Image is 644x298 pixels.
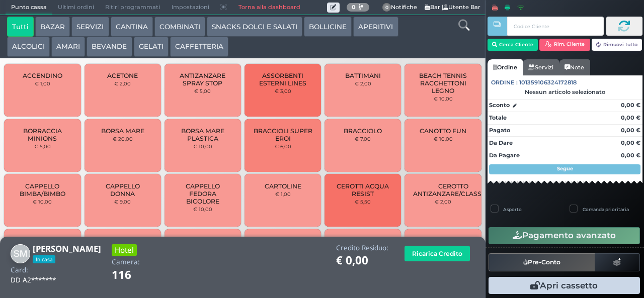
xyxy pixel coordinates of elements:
[352,4,356,11] b: 0
[265,182,301,190] span: CARTOLINE
[93,182,152,197] span: CAPPELLO DONNA
[13,182,72,197] span: CAPPELLO BIMBA/BIMBO
[420,127,466,135] span: CANOTTO FUN
[232,1,305,15] a: Torna alla dashboard
[336,254,388,267] h1: € 0,00
[275,88,291,94] small: € 3,00
[35,80,50,86] small: € 1,00
[112,269,159,281] h1: 116
[23,72,62,79] span: ACCENDINO
[559,59,590,75] a: Note
[304,17,352,37] button: BOLLICINE
[355,136,371,142] small: € 7,00
[489,101,510,110] strong: Sconto
[489,127,510,134] strong: Pagato
[33,243,101,254] b: [PERSON_NAME]
[100,1,166,15] span: Ritiri programmati
[345,72,381,79] span: BATTIMANI
[35,17,70,37] button: BAZAR
[435,198,451,205] small: € 2,00
[519,78,577,87] span: 101359106324172818
[134,37,169,57] button: GELATI
[583,206,629,213] label: Comanda prioritaria
[111,17,153,37] button: CANTINA
[253,72,313,87] span: ASSORBENTI ESTERNI LINES
[207,17,302,37] button: SNACKS DOLCI E SALATI
[434,136,453,142] small: € 10,00
[355,198,371,205] small: € 5,50
[13,127,72,142] span: BORRACCIA MINIONS
[11,266,28,274] h4: Card:
[336,244,388,252] h4: Credito Residuo:
[107,72,138,79] span: ACETONE
[489,253,595,271] button: Pre-Conto
[173,182,233,205] span: CAPPELLO FEDORA BICOLORE
[382,3,391,12] span: 0
[413,182,493,197] span: CEROTTO ANTIZANZARE/CLASSICO
[592,39,642,51] button: Rimuovi tutto
[489,277,640,294] button: Apri cassetto
[557,165,573,172] strong: Segue
[539,39,590,51] button: Rim. Cliente
[71,17,109,37] button: SERVIZI
[491,78,518,87] span: Ordine :
[173,72,233,87] span: ANTIZANZARE SPRAY STOP
[621,139,640,146] strong: 0,00 €
[34,143,51,149] small: € 5,00
[112,258,140,266] h4: Camera:
[52,1,100,15] span: Ultimi ordini
[114,198,131,205] small: € 9,00
[51,37,85,57] button: AMARI
[413,72,473,94] span: BEACH TENNIS RACCHETTONI LEGNO
[173,127,233,142] span: BORSA MARE PLASTICA
[7,37,50,57] button: ALCOLICI
[489,227,640,244] button: Pagamento avanzato
[112,244,137,256] h3: Hotel
[154,17,205,37] button: COMBINATI
[253,127,313,142] span: BRACCIOLI SUPER EROI
[488,59,523,75] a: Ordine
[275,191,291,197] small: € 1,00
[166,1,215,15] span: Impostazioni
[33,255,55,263] span: In casa
[193,206,212,212] small: € 10,00
[489,139,513,146] strong: Da Dare
[621,152,640,159] strong: 0,00 €
[489,152,520,159] strong: Da Pagare
[87,37,132,57] button: BEVANDE
[355,80,371,86] small: € 2,00
[507,17,603,36] input: Codice Cliente
[33,198,52,205] small: € 10,00
[621,114,640,121] strong: 0,00 €
[6,1,52,15] span: Punto cassa
[523,59,559,75] a: Servizi
[405,246,470,261] button: Ricarica Credito
[170,37,228,57] button: CAFFETTERIA
[275,143,291,149] small: € 6,00
[503,206,522,213] label: Asporto
[488,88,642,95] div: Nessun articolo selezionato
[7,17,34,37] button: Tutti
[101,127,144,135] span: BORSA MARE
[333,182,393,197] span: CEROTTI ACQUA RESIST
[489,114,507,121] strong: Totale
[11,244,30,264] img: Simon Maria Gonnelli
[488,39,538,51] button: Cerca Cliente
[344,127,382,135] span: BRACCIOLO
[434,95,453,102] small: € 10,00
[193,143,212,149] small: € 10,00
[113,136,133,142] small: € 20,00
[621,102,640,109] strong: 0,00 €
[353,17,398,37] button: APERITIVI
[621,127,640,134] strong: 0,00 €
[194,88,211,94] small: € 5,00
[114,80,131,86] small: € 2,00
